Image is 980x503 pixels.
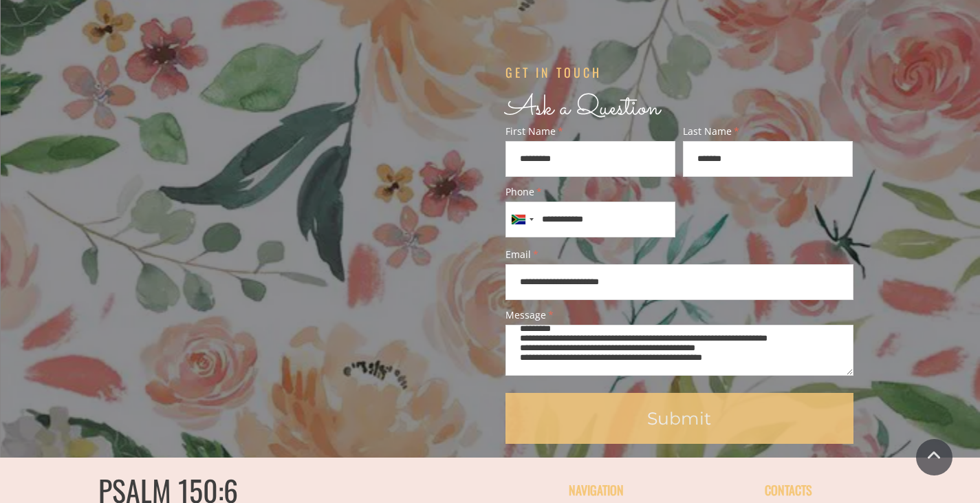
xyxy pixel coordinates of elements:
[765,481,812,499] span: CONTACTS
[505,63,599,81] span: G E T I N T O U C H
[505,87,660,129] span: Ask a Question
[683,127,853,136] span: Last Name
[505,127,676,136] span: First Name
[505,325,853,376] textarea: Message
[683,141,853,177] input: Last Name
[505,202,676,237] input: Phone
[505,393,853,444] a: Submit
[505,187,676,197] span: Phone
[505,264,853,300] input: Email
[505,141,676,177] input: First Name
[569,481,624,499] span: NAVIGATION
[916,439,952,475] a: Scroll To Top
[505,310,853,320] span: Message
[505,250,853,259] span: Email
[506,202,538,237] button: Selected country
